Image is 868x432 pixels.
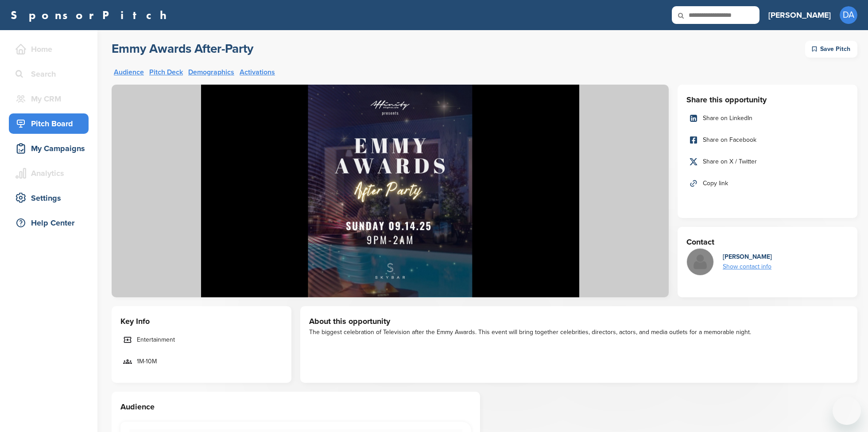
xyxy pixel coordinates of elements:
[686,236,849,248] h3: Contact
[687,249,713,275] img: Missing
[805,41,857,58] div: Save Pitch
[703,113,752,123] span: Share on LinkedIn
[723,252,772,262] div: [PERSON_NAME]
[9,138,89,159] a: My Campaigns
[112,41,253,58] a: Emmy Awards After-Party
[137,335,175,345] span: Entertainment
[9,89,89,109] a: My CRM
[9,213,89,233] a: Help Center
[9,64,89,84] a: Search
[309,327,849,337] div: The biggest celebration of Television after the Emmy Awards. This event will bring together celeb...
[9,113,89,134] a: Pitch Board
[768,5,831,25] a: [PERSON_NAME]
[137,357,157,366] span: 1M-10M
[11,9,172,21] a: SponsorPitch
[112,41,253,57] h2: Emmy Awards After-Party
[686,152,849,171] a: Share on X / Twitter
[13,91,89,107] div: My CRM
[112,85,669,297] img: Sponsorpitch &
[13,140,89,156] div: My Campaigns
[120,315,283,327] h3: Key Info
[686,131,849,149] a: Share on Facebook
[686,109,849,128] a: Share on LinkedIn
[703,135,756,145] span: Share on Facebook
[240,69,275,76] a: Activations
[114,69,144,76] a: Audience
[833,397,861,425] iframe: Button to launch messaging window
[309,315,849,327] h3: About this opportunity
[840,6,857,24] span: DA
[9,163,89,183] a: Analytics
[120,401,471,413] h3: Audience
[13,116,89,132] div: Pitch Board
[13,66,89,82] div: Search
[686,174,849,193] a: Copy link
[686,93,849,106] h3: Share this opportunity
[723,262,772,272] div: Show contact info
[149,69,183,76] a: Pitch Deck
[703,179,728,188] span: Copy link
[13,215,89,231] div: Help Center
[768,9,831,21] h3: [PERSON_NAME]
[13,165,89,181] div: Analytics
[703,157,757,167] span: Share on X / Twitter
[9,188,89,208] a: Settings
[13,41,89,57] div: Home
[13,190,89,206] div: Settings
[9,39,89,59] a: Home
[188,69,234,76] a: Demographics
